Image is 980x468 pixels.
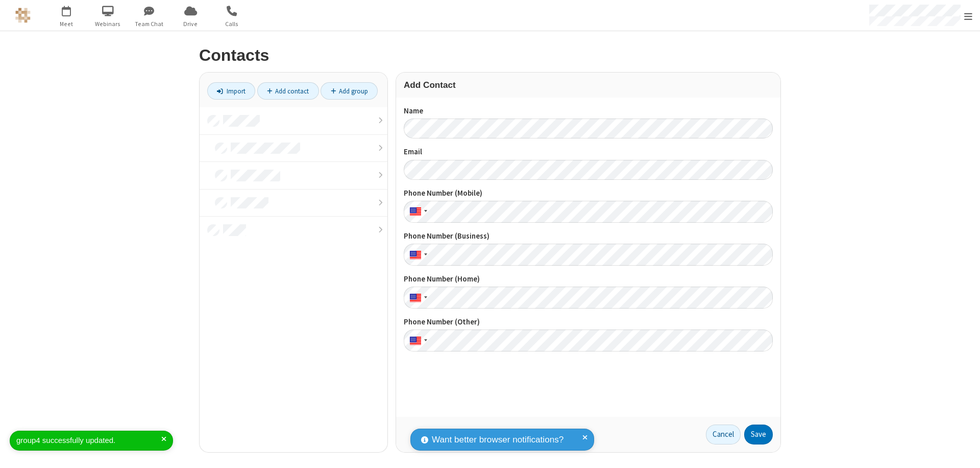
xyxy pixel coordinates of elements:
iframe: Chat [954,441,972,461]
h3: Add Contact [404,80,773,90]
div: United States: + 1 [404,330,430,352]
div: group4 successfully updated. [16,435,161,447]
img: QA Selenium DO NOT DELETE OR CHANGE [15,8,31,23]
span: Team Chat [130,19,168,29]
label: Phone Number (Home) [404,273,773,285]
label: Name [404,105,773,117]
span: Drive [171,19,210,29]
span: Want better browser notifications? [432,433,563,447]
span: Meet [47,19,86,29]
label: Phone Number (Business) [404,230,773,242]
span: Calls [213,19,251,29]
label: Phone Number (Mobile) [404,188,773,199]
a: Cancel [706,425,741,445]
div: United States: + 1 [404,287,430,309]
label: Phone Number (Other) [404,316,773,328]
span: Webinars [89,19,127,29]
a: Add contact [257,82,319,100]
label: Email [404,146,773,158]
h2: Contacts [199,46,781,64]
div: United States: + 1 [404,201,430,223]
div: United States: + 1 [404,244,430,266]
a: Add group [321,82,378,100]
a: Import [207,82,255,100]
button: Save [744,425,773,445]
